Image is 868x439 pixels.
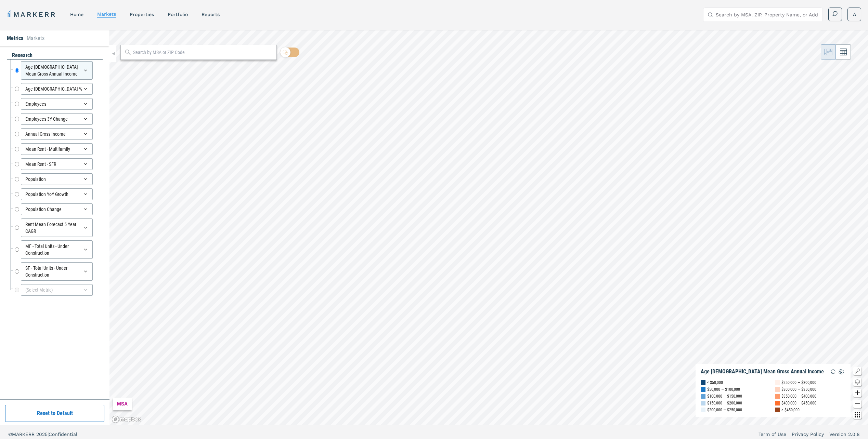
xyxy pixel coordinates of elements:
[707,393,742,400] div: $100,000 — $150,000
[781,393,816,400] div: $350,000 — $400,000
[707,407,742,413] div: $200,000 — $250,000
[707,379,723,386] div: < $50,000
[7,10,56,19] a: MARKERR
[21,284,93,296] div: (Select Metric)
[781,407,800,413] div: > $450,000
[759,431,786,438] a: Term of Use
[112,415,142,423] a: Mapbox logo
[21,83,93,95] div: Age [DEMOGRAPHIC_DATA] %
[97,11,116,17] a: markets
[21,113,93,125] div: Employees 3Y Change
[781,386,816,393] div: $300,000 — $350,000
[853,389,861,397] button: Zoom in map button
[133,49,273,56] input: Search by MSA or ZIP Code
[853,378,861,386] button: Change style map button
[847,8,861,21] button: A
[781,400,816,407] div: $400,000 — $450,000
[12,431,36,437] span: MARKERR
[792,431,824,438] a: Privacy Policy
[36,431,49,437] span: 2025 |
[70,12,83,17] a: home
[21,128,93,140] div: Annual Gross Income
[829,368,837,376] img: Reload Legend
[781,379,816,386] div: $250,000 — $300,000
[21,173,93,185] div: Population
[21,158,93,170] div: Mean Rent - SFR
[49,431,77,437] span: Confidential
[5,405,104,422] button: Reset to Default
[853,411,861,419] button: Other options map button
[853,11,856,18] span: A
[21,61,93,80] div: Age [DEMOGRAPHIC_DATA] Mean Gross Annual Income
[7,34,23,42] li: Metrics
[21,203,93,215] div: Population Change
[21,218,93,237] div: Rent Mean Forecast 5 Year CAGR
[853,367,861,375] button: Show/Hide Legend Map Button
[701,368,824,375] div: Age [DEMOGRAPHIC_DATA] Mean Gross Annual Income
[853,400,861,408] button: Zoom out map button
[707,386,740,393] div: $50,000 — $100,000
[21,188,93,200] div: Population YoY Growth
[27,34,44,42] li: Markets
[8,431,12,437] span: ©
[837,368,845,376] img: Settings
[707,400,742,407] div: $150,000 — $200,000
[130,12,154,17] a: properties
[7,52,103,59] div: research
[21,143,93,155] div: Mean Rent - Multifamily
[109,30,868,425] canvas: Map
[829,431,860,438] a: Version 2.0.8
[716,8,818,22] input: Search by MSA, ZIP, Property Name, or Address
[21,262,93,281] div: SF - Total Units - Under Construction
[202,12,220,17] a: reports
[21,98,93,110] div: Employees
[113,398,132,410] div: MSA
[168,12,188,17] a: Portfolio
[21,240,93,259] div: MF - Total Units - Under Construction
